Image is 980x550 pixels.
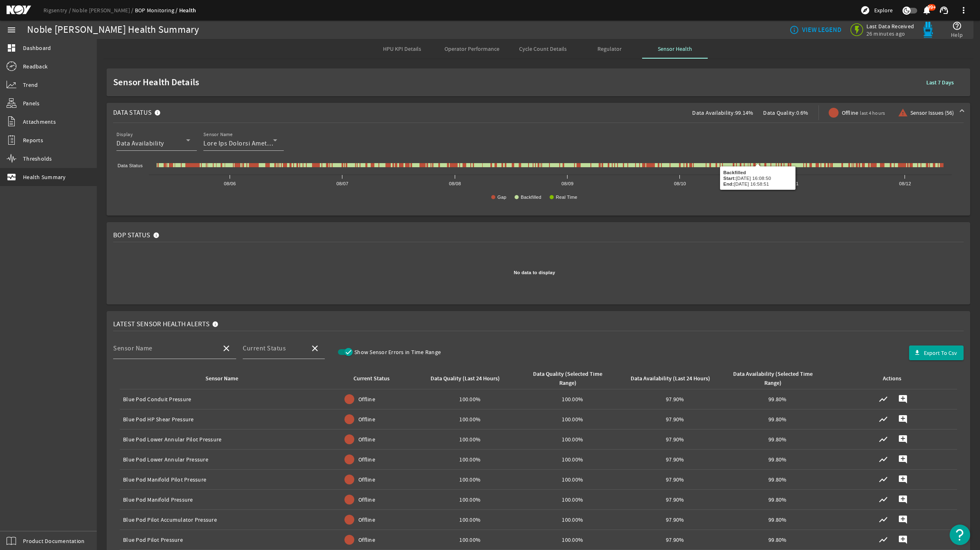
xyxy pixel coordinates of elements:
div: Data Quality (Last 24 Hours) [431,374,500,383]
text: Real Time [556,195,577,200]
div: 100.00% [524,395,620,403]
mat-icon: show_chart [878,455,888,464]
span: Sensor Issues (56) [910,109,954,117]
div: 99.80% [729,495,825,504]
div: Sensor Name [205,374,238,383]
mat-icon: add_comment [898,475,908,484]
span: Offline [358,536,375,544]
mat-icon: add_comment [898,414,908,424]
mat-icon: help_outline [952,21,962,31]
div: 97.90% [627,536,723,544]
div: 100.00% [422,435,518,443]
button: VIEW LEGEND [786,23,845,37]
text: 08/08 [449,181,461,186]
mat-icon: notifications [922,5,932,15]
div: Current Status [353,374,390,383]
span: Offline [358,516,375,524]
mat-icon: info_outline [789,25,796,35]
div: 100.00% [422,495,518,504]
button: Sensor Issues (56) [895,105,957,120]
div: Data Availability (Last 24 Hours) [631,374,710,383]
div: 97.90% [627,455,723,464]
span: Offline [358,475,375,484]
div: 100.00% [422,516,518,524]
button: more_vert [954,0,973,20]
div: Data Quality (Selected Time Range) [524,370,617,388]
div: Blue Pod Manifold Pressure [123,495,330,504]
button: 99+ [922,6,931,15]
span: Explore [874,6,893,14]
span: Offline [358,395,375,403]
mat-icon: add_comment [898,434,908,444]
button: Open Resource Center [950,525,970,545]
span: Operator Performance [444,46,499,52]
text: 08/07 [336,181,348,186]
div: 97.90% [627,415,723,423]
mat-icon: dashboard [7,43,16,53]
div: 100.00% [524,536,620,544]
div: 99.80% [729,395,825,403]
span: Export To Csv [924,349,957,357]
div: 100.00% [524,516,620,524]
div: Data Quality (Last 24 Hours) [422,374,515,383]
span: Cycle Count Details [519,46,567,52]
label: Show Sensor Errors in Time Range [353,348,441,356]
mat-icon: monitor_heart [7,172,16,182]
mat-icon: add_comment [898,455,908,464]
img: Bluepod.svg [920,22,936,38]
div: Blue Pod Conduit Pressure [123,395,330,403]
mat-icon: support_agent [939,5,949,15]
mat-icon: show_chart [878,475,888,484]
div: 99.80% [729,435,825,443]
b: VIEW LEGEND [802,26,841,34]
text: 08/09 [561,181,573,186]
div: 99.80% [729,516,825,524]
span: last 4 hours [860,110,885,116]
span: Offline [358,435,375,443]
mat-icon: show_chart [878,434,888,444]
mat-label: Current Status [243,344,286,352]
span: Offline [358,455,375,464]
mat-icon: file_download [914,350,921,356]
a: BOP Monitoring [135,7,179,14]
span: Data Availability [116,139,164,148]
mat-icon: add_comment [898,535,908,545]
mat-icon: add_comment [898,515,908,525]
div: 100.00% [422,475,518,484]
span: Dashboard [23,44,51,52]
div: 100.00% [422,455,518,464]
div: Noble [PERSON_NAME] Health Summary [27,26,199,34]
div: 99.80% [729,475,825,484]
div: Blue Pod Lower Annular Pilot Pressure [123,435,330,443]
a: Rigsentry [43,7,72,14]
div: 100.00% [524,435,620,443]
div: Blue Pod HP Shear Pressure [123,415,330,423]
span: 26 minutes ago [866,30,914,37]
div: 99.80% [729,536,825,544]
span: Attachments [23,118,56,126]
span: Sensor Health [658,46,692,52]
text: 08/10 [674,181,686,186]
text: 08/12 [899,181,911,186]
button: Export To Csv [909,345,964,360]
div: 100.00% [524,415,620,423]
div: Blue Pod Pilot Accumulator Pressure [123,516,330,524]
div: 97.90% [627,435,723,443]
mat-icon: warning [898,108,905,118]
mat-icon: show_chart [878,414,888,424]
div: Blue Pod Pilot Pressure [123,536,330,544]
text: Data Status [118,163,143,168]
div: Data Availability (Selected Time Range) [731,370,815,388]
mat-icon: menu [7,25,16,35]
a: Health [179,7,196,14]
div: Blue Pod Manifold Pilot Pressure [123,475,330,484]
text: Gap [497,195,506,200]
div: 97.90% [627,516,723,524]
div: Data Availability (Last 24 Hours) [627,374,720,383]
div: 100.00% [524,475,620,484]
span: Latest Sensor Health Alerts [113,320,210,328]
div: 99.80% [729,455,825,464]
mat-icon: show_chart [878,394,888,404]
mat-icon: close [221,343,231,353]
text: No data to display [514,270,555,275]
